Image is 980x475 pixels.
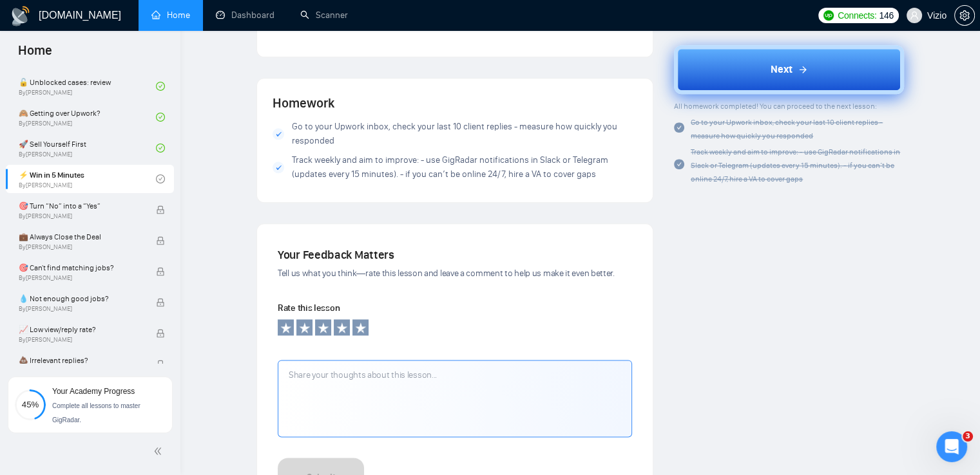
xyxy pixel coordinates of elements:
[156,298,165,307] span: lock
[19,230,142,243] span: 💼 Always Close the Deal
[879,8,893,23] span: 146
[156,82,165,91] span: check-circle
[954,10,975,21] a: setting
[156,113,165,122] span: check-circle
[954,5,975,26] button: setting
[156,360,165,369] span: lock
[156,236,165,245] span: lock
[156,144,165,153] span: check-circle
[156,174,165,183] span: check-circle
[278,303,340,313] span: Rate this lesson
[691,118,883,140] span: Go to your Upwork inbox, check your last 10 client replies - measure how quickly you responded
[19,72,156,100] a: 🔓 Unblocked cases: reviewBy[PERSON_NAME]
[19,305,142,313] span: By [PERSON_NAME]
[19,200,142,212] span: 🎯 Turn “No” into a “Yes”
[156,267,165,276] span: lock
[292,120,637,148] span: Go to your Upwork inbox, check your last 10 client replies - measure how quickly you responded
[10,6,31,26] img: logo
[771,62,793,77] span: Next
[8,41,62,68] span: Home
[216,10,274,21] a: dashboardDashboard
[19,274,142,282] span: By [PERSON_NAME]
[278,268,615,279] span: Tell us what you think—rate this lesson and leave a comment to help us make it even better.
[19,354,142,367] span: 💩 Irrelevant replies?
[910,11,919,20] span: user
[674,123,684,133] span: check-circle
[52,402,140,424] span: Complete all lessons to master GigRadar.
[19,212,142,220] span: By [PERSON_NAME]
[156,205,165,214] span: lock
[19,261,142,274] span: 🎯 Can't find matching jobs?
[19,292,142,305] span: 💧 Not enough good jobs?
[300,10,348,21] a: searchScanner
[156,329,165,338] span: lock
[838,8,876,23] span: Connects:
[52,387,135,396] span: Your Academy Progress
[955,10,974,21] span: setting
[963,431,973,442] span: 3
[19,243,142,251] span: By [PERSON_NAME]
[292,153,637,182] span: Track weekly and aim to improve: - use GigRadar notifications in Slack or Telegram (updates every...
[19,134,156,162] a: 🚀 Sell Yourself FirstBy[PERSON_NAME]
[19,336,142,344] span: By [PERSON_NAME]
[15,400,46,409] span: 45%
[19,103,156,131] a: 🙈 Getting over Upwork?By[PERSON_NAME]
[153,445,166,458] span: double-left
[278,248,394,262] span: Your Feedback Matters
[19,323,142,336] span: 📈 Low view/reply rate?
[151,10,190,21] a: homeHome
[19,165,156,193] a: ⚡ Win in 5 MinutesBy[PERSON_NAME]
[823,10,834,21] img: upwork-logo.png
[674,102,877,111] span: All homework completed! You can proceed to the next lesson:
[674,159,684,169] span: check-circle
[691,147,900,183] span: Track weekly and aim to improve: - use GigRadar notifications in Slack or Telegram (updates every...
[936,431,967,462] iframe: Intercom live chat
[273,94,637,112] h4: Homework
[674,45,904,94] button: Next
